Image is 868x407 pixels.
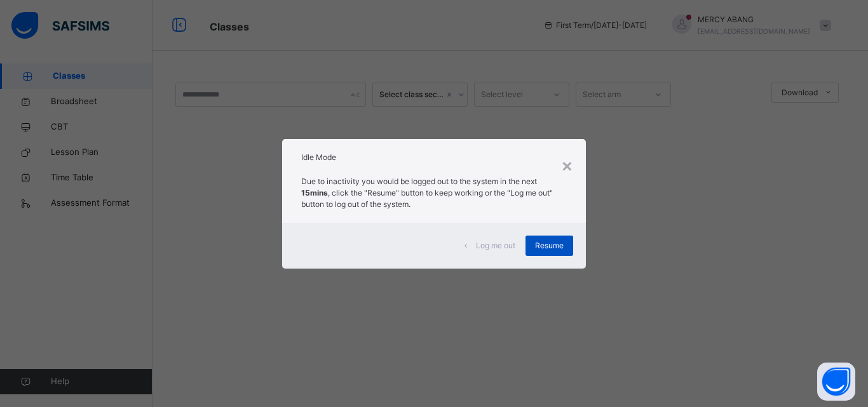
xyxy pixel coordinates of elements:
[476,240,515,251] span: Log me out
[301,152,567,163] h2: Idle Mode
[817,363,855,401] button: Open asap
[301,176,567,210] p: Due to inactivity you would be logged out to the system in the next , click the "Resume" button t...
[301,188,328,197] strong: 15mins
[561,152,573,178] div: ×
[535,240,564,251] span: Resume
